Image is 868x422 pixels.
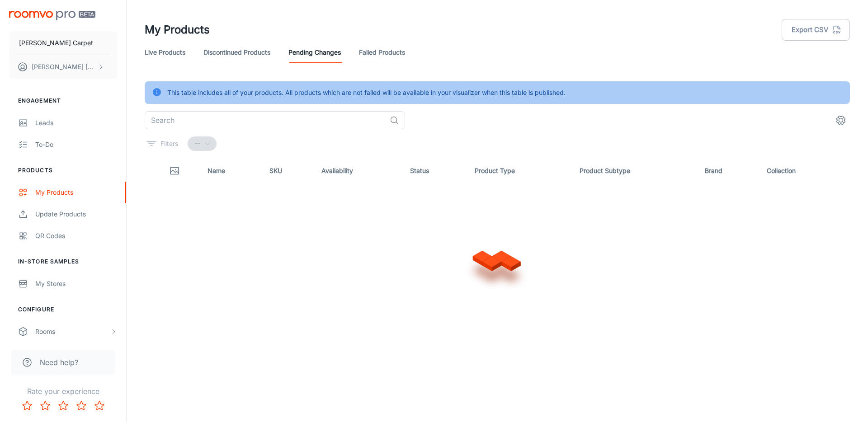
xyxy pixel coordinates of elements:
[359,42,405,63] a: Failed Products
[40,357,78,368] span: Need help?
[832,111,850,129] button: settings
[145,22,210,38] h1: My Products
[169,165,180,176] svg: Thumbnail
[18,397,36,415] button: Rate 1 star
[36,397,54,415] button: Rate 2 star
[19,38,93,48] p: [PERSON_NAME] Carpet
[35,231,117,241] div: QR Codes
[167,84,566,101] div: This table includes all of your products. All products which are not failed will be available in ...
[759,158,850,183] th: Collection
[145,111,386,129] input: Search
[572,158,698,183] th: Product Subtype
[72,397,90,415] button: Rate 4 star
[54,397,72,415] button: Rate 3 star
[35,279,117,289] div: My Stores
[200,158,262,183] th: Name
[9,11,95,20] img: Roomvo PRO Beta
[203,42,270,63] a: Discontinued Products
[9,55,117,79] button: [PERSON_NAME] [PERSON_NAME]
[35,118,117,128] div: Leads
[35,209,117,219] div: Update Products
[35,188,117,197] div: My Products
[698,158,759,183] th: Brand
[262,158,314,183] th: SKU
[90,397,108,415] button: Rate 5 star
[7,386,119,397] p: Rate your experience
[9,31,117,55] button: [PERSON_NAME] Carpet
[782,19,850,41] button: Export CSV
[288,42,341,63] a: Pending Changes
[32,62,95,72] p: [PERSON_NAME] [PERSON_NAME]
[145,42,185,63] a: Live Products
[35,140,117,150] div: To-do
[467,158,573,183] th: Product Type
[314,158,403,183] th: Availability
[403,158,467,183] th: Status
[35,327,110,337] div: Rooms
